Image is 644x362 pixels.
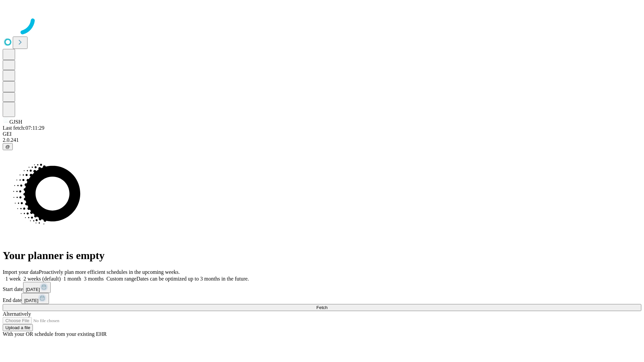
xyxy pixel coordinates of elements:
[3,304,641,311] button: Fetch
[106,276,136,282] span: Custom range
[3,293,641,304] div: End date
[3,131,641,137] div: GEI
[3,324,33,331] button: Upload a file
[3,137,641,143] div: 2.0.241
[39,269,180,275] span: Proactively plan more efficient schedules in the upcoming weeks.
[3,311,31,317] span: Alternatively
[137,276,249,282] span: Dates can be optimized up to 3 months in the future.
[26,287,40,292] span: [DATE]
[3,125,44,131] span: Last fetch: 07:11:29
[3,269,39,275] span: Import your data
[3,249,641,262] h1: Your planner is empty
[84,276,104,282] span: 3 months
[3,282,641,293] div: Start date
[5,144,10,149] span: @
[316,305,327,310] span: Fetch
[3,331,107,337] span: With your OR schedule from your existing EHR
[63,276,81,282] span: 1 month
[23,282,51,293] button: [DATE]
[23,276,61,282] span: 2 weeks (default)
[24,298,38,303] span: [DATE]
[9,119,22,125] span: GJSH
[5,276,21,282] span: 1 week
[3,143,13,150] button: @
[21,293,49,304] button: [DATE]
